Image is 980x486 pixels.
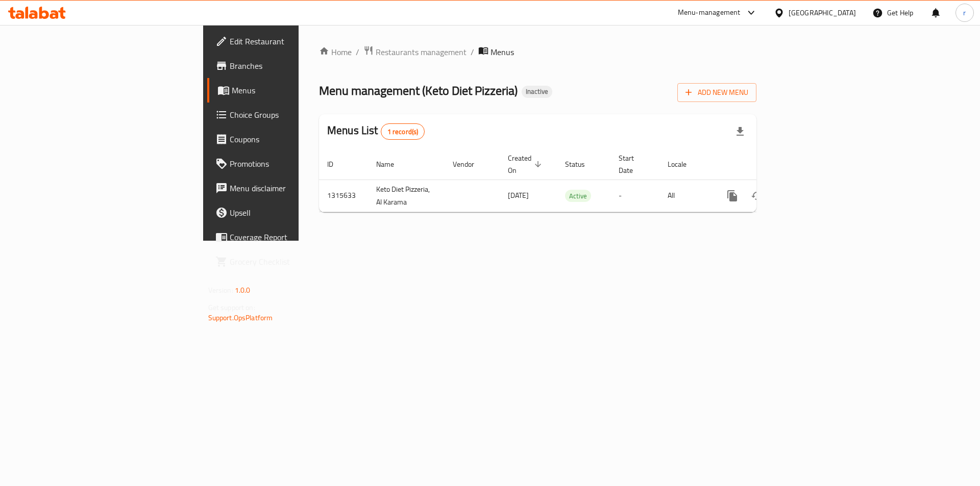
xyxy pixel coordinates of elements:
span: ID [327,158,347,170]
td: Keto Diet Pizzeria, Al Karama [368,180,445,212]
a: Menu disclaimer [207,176,367,200]
span: Coverage Report [230,231,359,243]
th: Actions [712,149,826,180]
a: Menus [207,78,367,103]
button: Change Status [745,184,769,208]
a: Upsell [207,200,367,225]
button: Add New Menu [677,83,756,102]
span: Upsell [230,207,359,219]
span: Inactive [522,87,552,96]
div: Active [565,190,591,202]
span: r [963,7,966,18]
div: Inactive [522,86,552,98]
table: enhanced table [319,149,826,212]
a: Restaurants management [363,45,467,59]
span: Coupons [230,133,359,145]
td: - [610,180,659,212]
div: [GEOGRAPHIC_DATA] [789,7,856,18]
span: Grocery Checklist [230,255,359,268]
a: Branches [207,54,367,78]
td: All [659,180,712,212]
a: Support.OpsPlatform [208,311,273,324]
li: / [471,46,474,58]
span: Branches [230,60,359,72]
span: Name [376,158,407,170]
span: Menus [491,46,514,58]
a: Choice Groups [207,103,367,127]
a: Coverage Report [207,225,367,249]
span: Add New Menu [685,86,748,99]
nav: breadcrumb [319,45,756,59]
span: Start Date [619,152,647,176]
span: 1.0.0 [235,284,251,297]
div: Total records count [381,123,425,140]
span: Choice Groups [230,109,359,121]
a: Promotions [207,151,367,176]
span: Locale [668,158,700,170]
span: Vendor [453,158,487,170]
div: Menu-management [678,7,741,19]
span: Get support on: [208,301,255,314]
span: Status [565,158,598,170]
span: Menu management ( Keto Diet Pizzeria ) [319,79,518,102]
span: Menu disclaimer [230,182,359,194]
span: Promotions [230,158,359,170]
a: Edit Restaurant [207,29,367,54]
span: Version: [208,284,233,297]
span: 1 record(s) [381,127,425,137]
span: Edit Restaurant [230,35,359,47]
span: [DATE] [508,189,529,202]
div: Export file [728,119,752,144]
a: Grocery Checklist [207,249,367,274]
button: more [720,184,745,208]
span: Restaurants management [376,46,467,58]
span: Menus [232,84,359,96]
h2: Menus List [327,123,425,140]
span: Active [565,190,591,202]
a: Coupons [207,127,367,151]
span: Created On [508,152,545,176]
